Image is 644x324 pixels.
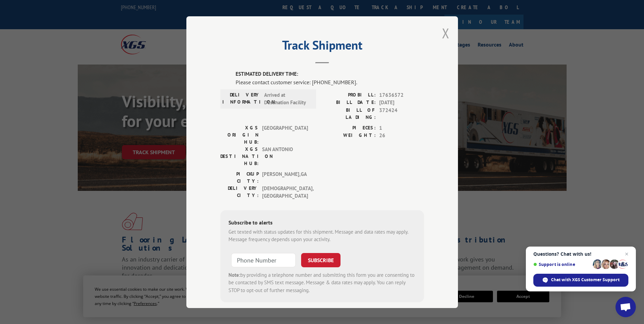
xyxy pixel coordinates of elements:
span: Arrived at Destination Facility [264,91,310,106]
label: XGS ORIGIN HUB: [220,124,259,145]
div: by providing a telephone number and submitting this form you are consenting to be contacted by SM... [228,271,416,294]
label: PIECES: [322,124,376,132]
label: DELIVERY CITY: [220,184,259,200]
h2: Track Shipment [220,40,424,53]
span: SAN ANTONIO [262,145,308,167]
label: ESTIMATED DELIVERY TIME: [236,70,424,78]
label: DELIVERY INFORMATION: [222,91,261,106]
span: Questions? Chat with us! [533,251,628,257]
span: Chat with XGS Customer Support [551,277,620,283]
label: BILL OF LADING: [322,106,376,121]
span: 372424 [379,106,424,121]
label: PICKUP CITY: [220,170,259,184]
button: SUBSCRIBE [301,253,341,267]
label: XGS DESTINATION HUB: [220,145,259,167]
span: [DEMOGRAPHIC_DATA] , [GEOGRAPHIC_DATA] [262,184,308,200]
div: Subscribe to alerts [228,218,416,228]
div: Chat with XGS Customer Support [533,274,628,287]
span: [GEOGRAPHIC_DATA] [262,124,308,145]
span: [DATE] [379,99,424,107]
div: Get texted with status updates for this shipment. Message and data rates may apply. Message frequ... [228,228,416,243]
span: Close chat [623,250,631,258]
div: Open chat [615,297,636,317]
span: 26 [379,132,424,140]
span: [PERSON_NAME] , GA [262,170,308,184]
span: Support is online [533,262,590,267]
div: Please contact customer service: [PHONE_NUMBER]. [236,78,424,86]
button: Close modal [442,24,449,42]
input: Phone Number [231,253,296,267]
label: WEIGHT: [322,132,376,140]
strong: Note: [228,271,240,278]
span: 1 [379,124,424,132]
span: 17636572 [379,91,424,99]
label: PROBILL: [322,91,376,99]
label: BILL DATE: [322,99,376,107]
